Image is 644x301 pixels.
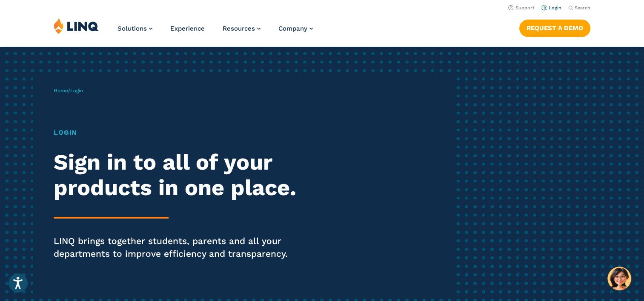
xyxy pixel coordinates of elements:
[54,128,302,138] h1: Login
[117,25,152,32] a: Solutions
[607,267,631,290] button: Hello, have a question? Let’s chat.
[54,235,302,260] p: LINQ brings together students, parents and all your departments to improve efficiency and transpa...
[278,25,307,32] span: Company
[519,18,590,37] nav: Button Navigation
[170,25,205,32] a: Experience
[54,18,99,34] img: LINQ | K‑12 Software
[54,88,83,94] span: /
[223,25,255,32] span: Resources
[70,88,83,94] span: Login
[568,5,590,11] button: Open Search Bar
[223,25,260,32] a: Resources
[117,25,147,32] span: Solutions
[54,88,68,94] a: Home
[117,18,313,46] nav: Primary Navigation
[575,5,590,11] span: Search
[519,20,590,37] a: Request a Demo
[508,5,535,11] a: Support
[278,25,313,32] a: Company
[541,5,561,11] a: Login
[54,150,302,201] h2: Sign in to all of your products in one place.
